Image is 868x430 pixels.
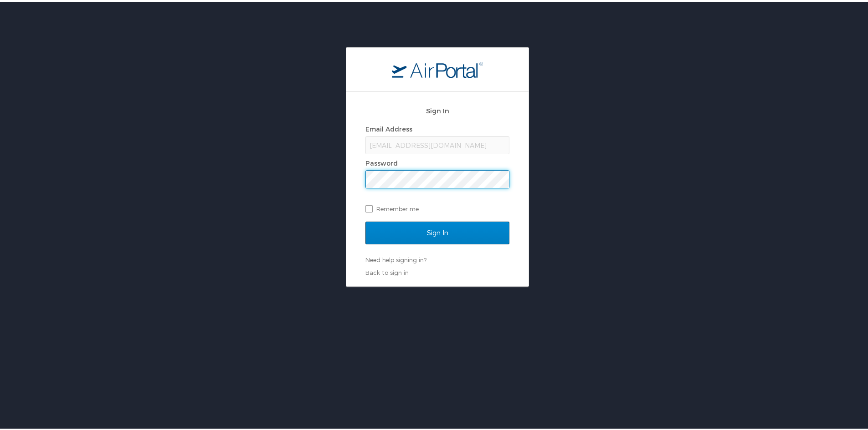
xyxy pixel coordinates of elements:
img: logo [392,60,483,76]
label: Password [365,157,398,165]
a: Need help signing in? [365,254,426,262]
h2: Sign In [365,104,509,114]
label: Email Address [365,123,412,131]
a: Back to sign in [365,267,409,274]
label: Remember me [365,200,509,214]
input: Sign In [365,220,509,243]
